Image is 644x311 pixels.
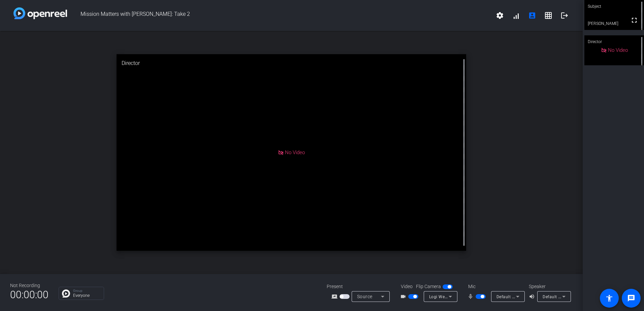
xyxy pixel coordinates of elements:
div: Mic [461,283,529,290]
img: white-gradient.svg [13,7,67,19]
div: Director [584,35,644,48]
div: Present [327,283,394,290]
div: Speaker [529,283,569,290]
p: Everyone [73,293,100,298]
mat-icon: accessibility [605,294,613,302]
mat-icon: fullscreen [630,16,638,24]
span: Default - Microphone (Realtek(R) Audio) [496,294,575,299]
span: No Video [608,47,628,53]
span: Video [401,283,413,290]
div: Director [117,54,466,72]
span: No Video [285,149,305,155]
p: Group [73,289,100,292]
img: Chat Icon [62,289,70,298]
mat-icon: account_box [528,11,536,20]
mat-icon: mic_none [468,292,476,301]
mat-icon: videocam_outline [400,292,408,301]
button: signal_cellular_alt [508,7,524,24]
span: Flip Camera [416,283,441,290]
span: Source [357,294,373,299]
span: 00:00:00 [10,286,49,303]
mat-icon: logout [560,11,569,20]
mat-icon: screen_share_outline [331,292,340,301]
mat-icon: settings [496,11,504,20]
div: Not Recording [10,282,49,289]
span: Mission Matters with [PERSON_NAME]: Take 2 [67,7,492,24]
mat-icon: grid_on [544,11,552,20]
mat-icon: volume_up [529,292,537,301]
span: Logi Webcam C920e (046d:08b6) [429,294,495,299]
mat-icon: message [627,294,635,302]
